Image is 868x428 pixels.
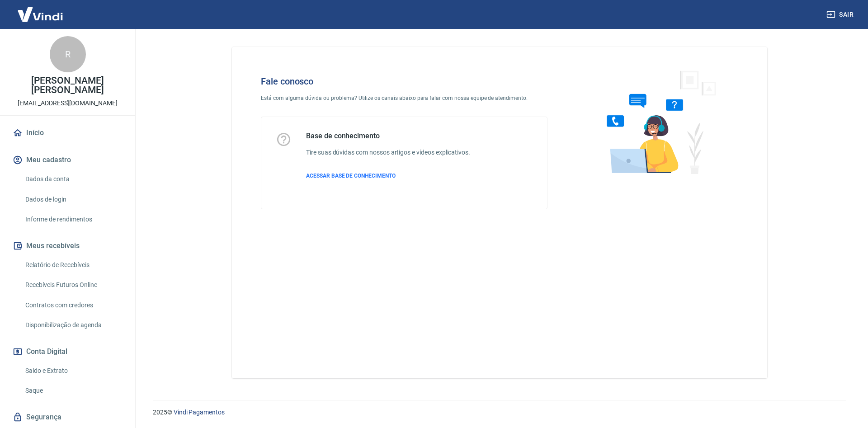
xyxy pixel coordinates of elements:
button: Meu cadastro [11,150,124,170]
a: Contratos com credores [22,296,124,315]
span: ACESSAR BASE DE CONHECIMENTO [306,173,396,179]
h6: Tire suas dúvidas com nossos artigos e vídeos explicativos. [306,148,470,157]
a: Saldo e Extrato [22,362,124,380]
a: Informe de rendimentos [22,210,124,229]
a: Segurança [11,407,124,427]
a: Vindi Pagamentos [174,409,225,416]
img: Fale conosco [589,61,726,182]
a: Relatório de Recebíveis [22,256,124,274]
a: ACESSAR BASE DE CONHECIMENTO [306,172,470,180]
div: R [50,36,86,72]
a: Saque [22,381,124,400]
p: 2025 © [153,408,846,417]
a: Disponibilização de agenda [22,316,124,334]
img: Vindi [11,0,70,28]
a: Dados de login [22,190,124,209]
a: Início [11,123,124,143]
p: [PERSON_NAME] [PERSON_NAME] [7,76,128,95]
button: Sair [825,6,857,23]
p: Está com alguma dúvida ou problema? Utilize os canais abaixo para falar com nossa equipe de atend... [261,94,547,102]
p: [EMAIL_ADDRESS][DOMAIN_NAME] [18,99,118,108]
button: Conta Digital [11,342,124,362]
a: Dados da conta [22,170,124,188]
h5: Base de conhecimento [306,132,470,141]
button: Meus recebíveis [11,236,124,256]
h4: Fale conosco [261,76,547,87]
a: Recebíveis Futuros Online [22,276,124,294]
